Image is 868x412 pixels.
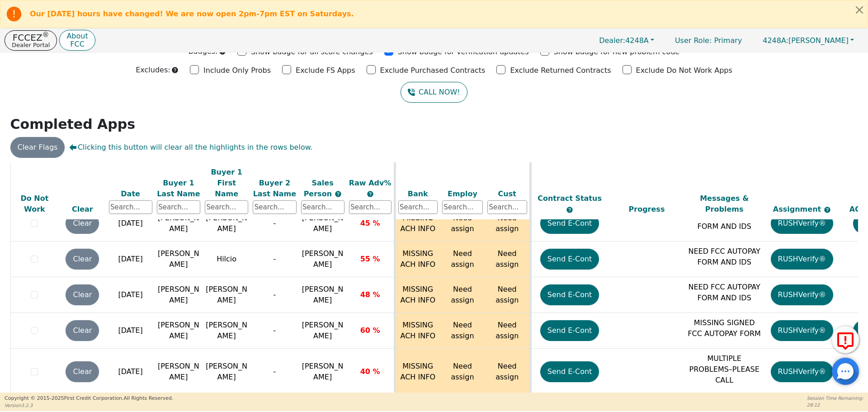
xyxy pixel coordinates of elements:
[203,65,271,76] p: Include Only Probs
[440,242,485,277] td: Need assign
[360,219,380,227] span: 45 %
[485,277,530,313] td: Need assign
[13,193,57,215] div: Do Not Work
[203,277,250,313] td: [PERSON_NAME]
[109,188,152,199] div: Date
[540,249,599,270] button: Send E-Cont
[590,33,664,47] button: Dealer:4248A
[155,349,203,395] td: [PERSON_NAME]
[349,178,392,187] span: Raw Adv%
[851,0,868,19] button: Close alert
[442,200,483,214] input: Search...
[203,242,250,277] td: Hilcio
[380,65,486,76] p: Exclude Purchased Contracts
[636,65,732,76] p: Exclude Do Not Work Apps
[487,200,527,214] input: Search...
[688,193,761,215] div: Messages & Problems
[675,36,712,45] span: User Role :
[302,321,344,340] span: [PERSON_NAME]
[688,210,761,232] p: NEED FCC AUTOPAY FORM AND IDS
[771,320,833,341] button: RUSHVerify®
[155,313,203,349] td: [PERSON_NAME]
[107,277,155,313] td: [DATE]
[771,249,833,270] button: RUSHVerify®
[398,188,438,199] div: Bank
[5,30,57,51] a: FCCEZ®Dealer Portal
[12,42,50,48] p: Dealer Portal
[66,41,88,48] p: FCC
[540,284,599,305] button: Send E-Cont
[360,326,380,335] span: 60 %
[302,362,344,381] span: [PERSON_NAME]
[59,30,95,51] button: AboutFCC
[66,249,99,270] button: Clear
[253,200,296,214] input: Search...
[485,313,530,349] td: Need assign
[771,213,833,234] button: RUSHVerify®
[540,361,599,382] button: Send E-Cont
[599,36,649,45] span: 4248A
[540,213,599,234] button: Send E-Cont
[360,290,380,299] span: 48 %
[203,206,250,242] td: [PERSON_NAME]
[10,137,65,158] button: Clear Flags
[688,353,761,386] p: MULTIPLE PROBLEMS–PLEASE CALL
[763,36,788,45] span: 4248A:
[688,282,761,303] p: NEED FCC AUTOPAY FORM AND IDS
[107,242,155,277] td: [DATE]
[66,284,99,305] button: Clear
[250,206,298,242] td: -
[203,349,250,395] td: [PERSON_NAME]
[301,200,344,214] input: Search...
[5,402,173,409] p: Version 3.2.3
[157,177,200,199] div: Buyer 1 Last Name
[250,349,298,395] td: -
[485,242,530,277] td: Need assign
[42,31,49,39] sup: ®
[66,213,99,234] button: Clear
[440,277,485,313] td: Need assign
[66,361,99,382] button: Clear
[538,194,602,203] span: Contract Status
[485,206,530,242] td: Need assign
[360,255,380,263] span: 55 %
[155,277,203,313] td: [PERSON_NAME]
[688,246,761,268] p: NEED FCC AUTOPAY FORM AND IDS
[5,395,173,403] p: Copyright © 2015- 2025 First Credit Corporation.
[510,65,611,76] p: Exclude Returned Contracts
[401,82,467,103] button: CALL NOW!
[30,9,354,18] b: Our [DATE] hours have changed! We are now open 2pm-7pm EST on Saturdays.
[107,313,155,349] td: [DATE]
[395,349,440,395] td: MISSING ACH INFO
[442,188,483,199] div: Employ
[203,313,250,349] td: [PERSON_NAME]
[155,242,203,277] td: [PERSON_NAME]
[485,349,530,395] td: Need assign
[66,33,88,40] p: About
[398,200,438,214] input: Search...
[250,242,298,277] td: -
[540,320,599,341] button: Send E-Cont
[771,361,833,382] button: RUSHVerify®
[302,249,344,269] span: [PERSON_NAME]
[773,205,824,213] span: Assignment
[349,200,392,214] input: Search...
[487,188,527,199] div: Cust
[771,284,833,305] button: RUSHVerify®
[763,36,849,45] span: [PERSON_NAME]
[69,142,312,153] span: Clicking this button will clear all the highlights in the rows below.
[807,395,863,402] p: Session Time Remaining:
[395,206,440,242] td: MISSING ACH INFO
[107,206,155,242] td: [DATE]
[360,367,380,376] span: 40 %
[205,200,248,214] input: Search...
[123,395,173,401] span: All Rights Reserved.
[807,402,863,408] p: 28:12
[205,166,248,199] div: Buyer 1 First Name
[440,206,485,242] td: Need assign
[250,277,298,313] td: -
[599,36,625,45] span: Dealer:
[157,200,200,214] input: Search...
[253,177,296,199] div: Buyer 2 Last Name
